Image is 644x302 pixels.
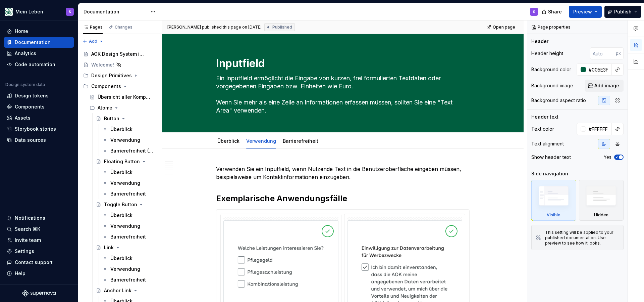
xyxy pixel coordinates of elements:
a: Barrierefreiheit (WIP) [100,145,159,156]
a: Verwendung [246,138,276,144]
div: Barrierefreiheit [280,134,321,148]
div: Hidden [579,180,624,221]
button: Add [80,37,106,46]
div: S [69,9,71,14]
a: Open page [484,23,518,32]
div: Design tokens [15,92,49,99]
span: Preview [573,8,592,15]
a: Barrierefreiheit [283,138,318,144]
div: Design Primitives [91,72,132,79]
span: Published [272,25,292,30]
div: Überblick [110,126,132,133]
div: Notifications [15,215,45,221]
a: Assets [4,113,74,123]
a: Button [93,113,159,124]
div: Background image [531,82,573,89]
div: Überblick [110,255,132,262]
div: Text color [531,126,554,132]
button: Search ⌘K [4,224,74,234]
a: Verwendung [100,264,159,274]
button: Add image [585,80,624,92]
div: Verwendung [244,134,279,148]
div: Hidden [594,212,608,218]
div: Data sources [15,137,46,143]
div: Show header text [531,154,571,161]
a: AOK Design System in Arbeit [80,49,159,59]
button: Notifications [4,213,74,223]
a: Überblick [100,210,159,221]
div: AOK Design System in Arbeit [91,51,147,57]
div: Anchor Link [104,287,131,294]
input: Auto [586,63,612,76]
div: Background aspect ratio [531,97,586,104]
a: Data sources [4,135,74,145]
div: Barrierefreiheit [110,190,146,197]
div: Verwendung [110,266,140,272]
div: Settings [15,248,34,255]
a: Barrierefreiheit [100,188,159,199]
div: Contact support [15,259,53,266]
label: Yes [604,155,611,160]
div: Background color [531,66,571,73]
svg: Supernova Logo [22,290,56,297]
div: Text alignment [531,140,564,147]
div: Components [15,103,45,110]
a: Überblick [100,167,159,178]
div: Invite team [15,237,41,244]
div: Atome [98,104,112,111]
div: Button [104,115,119,122]
h2: Exemplarische Anwendungsfälle [216,193,470,204]
div: This setting will be applied to your published documentation. Use preview to see how it looks. [545,230,619,246]
div: Header height [531,50,563,57]
a: Überblick [100,124,159,135]
div: Code automation [15,61,55,68]
a: Documentation [4,37,74,48]
textarea: Inputfield [215,55,468,72]
span: Add [89,39,97,44]
div: Mein Leben [15,8,43,15]
div: Header [531,38,548,45]
button: Contact support [4,257,74,268]
div: Side navigation [531,170,568,177]
span: Open page [493,25,515,30]
div: Help [15,270,25,277]
a: Invite team [4,235,74,246]
div: Home [15,28,28,35]
a: Settings [4,246,74,257]
span: Share [548,8,562,15]
a: Verwendung [100,178,159,188]
div: Verwendung [110,137,140,143]
div: Documentation [84,8,147,15]
div: Analytics [15,50,36,57]
span: Publish [614,8,632,15]
a: Übersicht aller Komponenten [87,92,159,102]
a: Überblick [100,253,159,264]
input: Auto [586,123,612,135]
div: Visible [547,212,560,218]
div: Barrierefreiheit [110,233,146,240]
div: Überblick [110,212,132,219]
a: Code automation [4,59,74,70]
div: Visible [531,180,576,221]
button: Publish [604,6,641,18]
div: Design system data [5,82,45,87]
div: Design Primitives [80,70,159,81]
div: Storybook stories [15,126,56,132]
div: Übersicht aller Komponenten [98,94,153,100]
div: Verwendung [110,223,140,229]
span: [PERSON_NAME] [167,25,201,30]
div: Überblick [110,169,132,176]
a: Barrierefreiheit [100,231,159,242]
div: Search ⌘K [15,226,40,232]
button: Preview [569,6,602,18]
a: Verwendung [100,221,159,231]
div: Components [91,83,121,90]
div: Components [80,81,159,92]
a: Home [4,26,74,37]
a: Storybook stories [4,124,74,134]
div: Barrierefreiheit [110,276,146,283]
a: Welcome! [80,59,159,70]
span: Add image [594,82,619,89]
div: Changes [115,25,132,30]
